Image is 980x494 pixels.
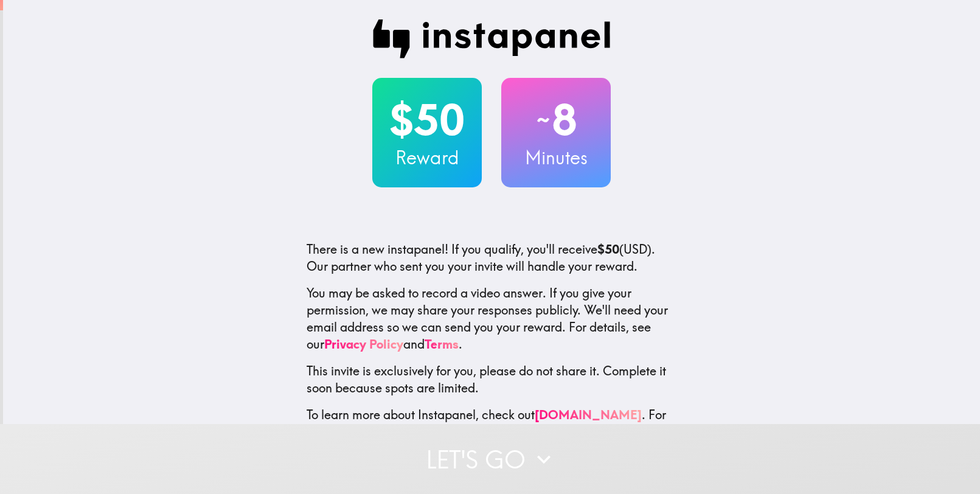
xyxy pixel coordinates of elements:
[372,19,611,58] img: Instapanel
[324,336,403,352] a: Privacy Policy
[307,242,448,257] span: There is a new instapanel!
[597,242,619,257] b: $50
[307,406,676,457] p: To learn more about Instapanel, check out . For questions or help, email us at .
[372,95,482,145] h2: $50
[372,145,482,170] h3: Reward
[307,241,676,275] p: If you qualify, you'll receive (USD) . Our partner who sent you your invite will handle your reward.
[307,363,676,397] p: This invite is exclusively for you, please do not share it. Complete it soon because spots are li...
[307,285,676,353] p: You may be asked to record a video answer. If you give your permission, we may share your respons...
[535,407,642,422] a: [DOMAIN_NAME]
[535,102,552,138] span: ~
[501,145,611,170] h3: Minutes
[501,95,611,145] h2: 8
[425,336,459,352] a: Terms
